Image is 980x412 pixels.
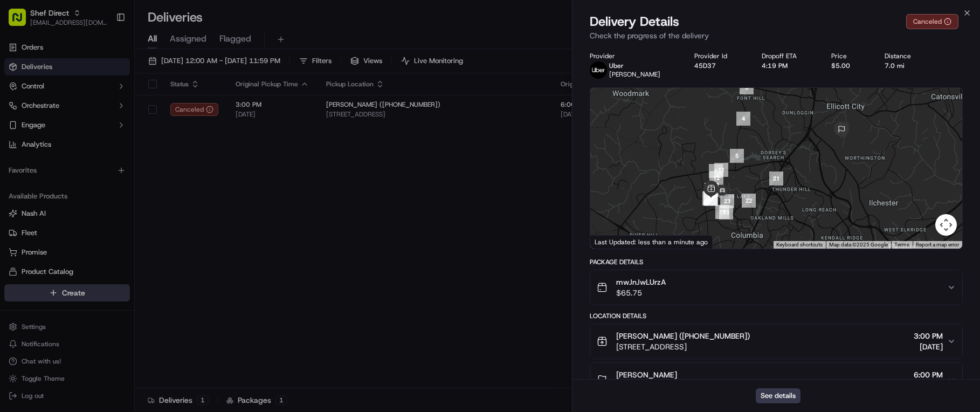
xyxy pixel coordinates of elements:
img: Google [593,235,629,249]
button: Keyboard shortcuts [776,241,823,249]
div: 21 [769,171,783,186]
p: Check the progress of the delivery [590,30,963,41]
button: mwJnJwLUrzA$65.75 [590,270,963,305]
span: [DATE] [914,341,943,352]
div: 6 [709,164,723,178]
button: Map camera controls [935,214,957,236]
div: Package Details [590,258,963,266]
span: Delivery Details [590,13,679,30]
button: Canceled [906,14,958,29]
span: mwJnJwLUrzA [616,277,666,287]
span: 3:00 PM [914,331,943,341]
div: 4:19 PM [762,61,814,70]
div: 14 [702,191,716,205]
button: [PERSON_NAME] ([PHONE_NUMBER])[STREET_ADDRESS]3:00 PM[DATE] [590,324,963,359]
div: Provider [590,52,678,60]
div: Dropoff ETA [762,52,814,60]
div: Last Updated: less than a minute ago [590,235,713,249]
div: 18 [719,205,733,219]
div: Distance [885,52,928,60]
span: $65.75 [616,287,666,298]
span: 6:00 PM [914,369,943,380]
div: 22 [742,194,756,208]
div: 5 [730,149,744,163]
div: 12 [709,171,723,185]
span: [PERSON_NAME] ([PHONE_NUMBER]) [616,331,750,341]
div: 11 [714,163,728,177]
div: Provider Id [694,52,744,60]
div: 7.0 mi [885,61,928,70]
a: Open this area in Google Maps (opens a new window) [593,235,629,249]
span: Map data ©2025 Google [829,242,888,248]
a: Report a map error [916,242,959,248]
div: $5.00 [831,61,867,70]
span: [PERSON_NAME] [616,369,677,380]
p: Uber [609,61,660,70]
button: See details [756,388,800,403]
div: 4 [736,112,750,126]
button: [PERSON_NAME]6:00 PM [590,363,963,397]
div: Location Details [590,312,963,320]
a: Terms (opens in new tab) [894,242,909,248]
button: 45D37 [694,61,716,70]
span: [STREET_ADDRESS] [616,341,750,352]
span: [PERSON_NAME] [609,70,660,79]
div: 23 [720,194,734,208]
img: uber-new-logo.jpeg [590,61,607,79]
div: Price [831,52,867,60]
div: 19 [715,205,729,219]
div: 20 [703,191,717,205]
